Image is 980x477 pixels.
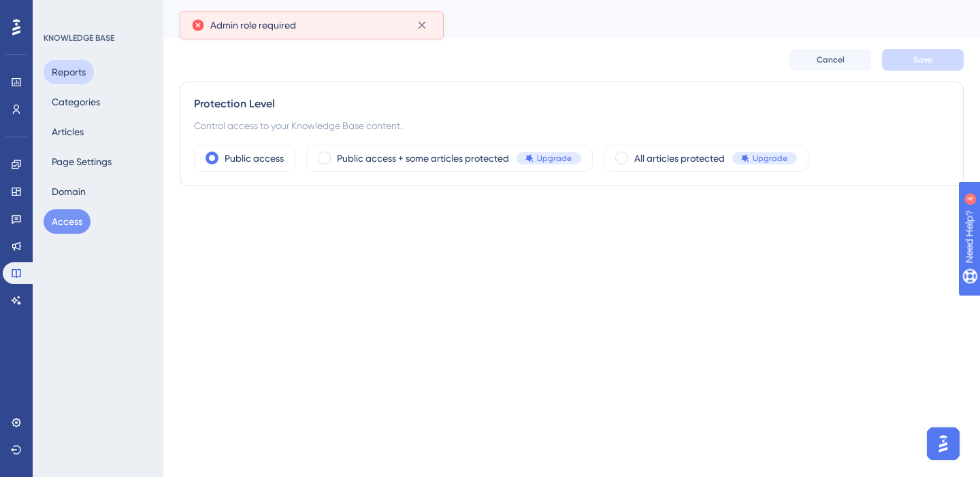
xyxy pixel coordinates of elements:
button: Page Settings [44,149,120,174]
div: 4 [95,7,99,18]
span: Public access + some articles protected [337,150,509,166]
span: Admin role required [210,17,296,33]
button: Domain [44,179,94,204]
button: Save [882,49,964,71]
span: Cancel [817,54,845,65]
button: Access [44,209,91,234]
span: All articles protected [634,150,725,166]
span: Upgrade [753,153,787,164]
div: Access [180,10,930,29]
span: Need Help? [32,3,85,20]
div: KNOWLEDGE BASE [44,33,114,43]
button: Categories [44,90,108,114]
button: Reports [44,60,94,84]
span: Upgrade [537,153,572,164]
div: Control access to your Knowledge Base content. [194,118,949,134]
div: Protection Level [194,96,949,112]
label: Public access [225,150,284,166]
button: Cancel [789,49,871,71]
button: Articles [44,120,92,144]
span: Save [913,54,932,65]
iframe: UserGuiding AI Assistant Launcher [923,423,964,464]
